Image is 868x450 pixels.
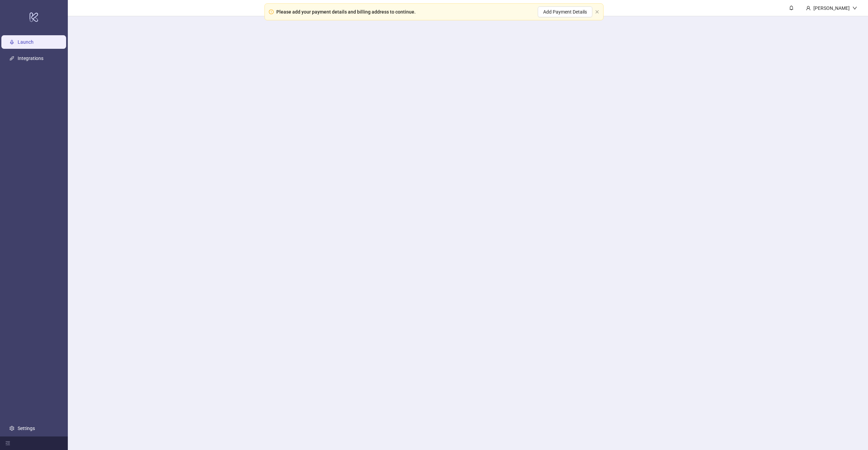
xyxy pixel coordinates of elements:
[538,6,592,17] button: Add Payment Details
[18,39,34,45] a: Launch
[18,426,35,431] a: Settings
[852,6,857,11] span: down
[543,9,587,15] span: Add Payment Details
[5,441,10,446] span: menu-fold
[811,4,852,12] div: [PERSON_NAME]
[789,5,794,10] span: bell
[595,10,599,14] span: close
[18,56,43,61] a: Integrations
[269,9,274,14] span: exclamation-circle
[595,10,599,14] button: close
[276,8,416,16] div: Please add your payment details and billing address to continue.
[806,6,811,11] span: user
